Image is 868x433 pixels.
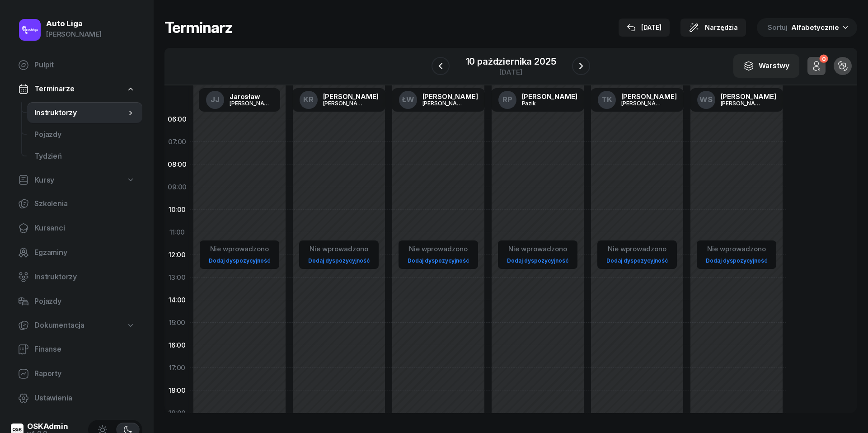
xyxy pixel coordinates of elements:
a: Kursy [11,170,142,191]
span: Ustawienia [34,392,135,404]
div: 11:00 [164,221,190,244]
div: [PERSON_NAME] [323,100,366,106]
span: WS [699,96,713,104]
span: Pojazdy [34,296,135,307]
div: Pazik [522,100,565,106]
span: JJ [211,96,220,104]
span: Instruktorzy [34,107,126,119]
a: Pojazdy [27,124,142,146]
span: Finanse [34,344,135,355]
div: 0 [819,55,828,63]
a: Dodaj dyspozycyjność [503,255,572,266]
span: Narzędzia [705,22,738,33]
span: Kursanci [34,222,135,234]
span: KR [303,96,314,104]
span: Instruktorzy [34,271,135,283]
div: [PERSON_NAME] [522,93,577,100]
div: Nie wprowadzono [702,243,771,255]
a: Pulpit [11,54,142,76]
div: 12:00 [164,244,190,266]
span: TK [601,96,612,104]
a: Instruktorzy [27,102,142,124]
div: 10 października 2025 [466,57,556,66]
span: ŁW [402,96,414,104]
a: Raporty [11,363,142,385]
div: [DATE] [627,22,662,33]
button: Sortuj Alfabetycznie [757,18,857,37]
div: Nie wprowadzono [503,243,572,255]
div: Nie wprowadzono [205,243,274,255]
a: Dodaj dyspozycyjność [205,255,274,266]
div: 14:00 [164,289,190,311]
div: [PERSON_NAME] [323,93,379,100]
a: Kursanci [11,217,142,239]
div: [PERSON_NAME] [721,93,776,100]
button: Nie wprowadzonoDodaj dyspozycyjność [305,241,373,268]
button: Nie wprowadzonoDodaj dyspozycyjność [404,241,473,268]
button: Nie wprowadzonoDodaj dyspozycyjność [702,241,771,268]
div: 13:00 [164,266,190,289]
span: Pojazdy [34,129,135,141]
div: 07:00 [164,131,190,153]
span: Alfabetycznie [791,23,839,32]
div: 09:00 [164,176,190,198]
div: 08:00 [164,153,190,176]
div: [PERSON_NAME] [422,93,478,100]
div: [PERSON_NAME] [46,28,102,40]
button: [DATE] [619,19,670,37]
a: WS[PERSON_NAME][PERSON_NAME] [690,88,784,112]
button: Narzędzia [680,19,746,37]
div: OSKAdmin [27,423,68,430]
span: Szkolenia [34,198,135,210]
div: [DATE] [466,69,556,75]
a: Egzaminy [11,242,142,264]
div: Auto Liga [46,20,102,28]
div: [PERSON_NAME] [422,100,466,106]
span: Terminarze [34,83,74,95]
a: Szkolenia [11,193,142,215]
div: 10:00 [164,198,190,221]
span: Raporty [34,368,135,380]
a: ŁW[PERSON_NAME][PERSON_NAME] [392,88,485,112]
span: Sortuj [768,22,789,33]
div: 19:00 [164,402,190,424]
a: Ustawienia [11,387,142,409]
div: [PERSON_NAME] [621,93,677,100]
a: Terminarze [11,79,142,99]
div: Nie wprowadzono [404,243,473,255]
button: Nie wprowadzonoDodaj dyspozycyjność [205,241,274,268]
a: Dodaj dyspozycyjność [305,255,373,266]
a: Dodaj dyspozycyjność [603,255,671,266]
a: RP[PERSON_NAME]Pazik [491,88,585,112]
a: Dokumentacja [11,315,142,336]
a: JJJarosław[PERSON_NAME] [199,88,280,112]
div: 15:00 [164,311,190,334]
span: Kursy [34,174,54,186]
button: Warstwy [733,54,799,78]
span: RP [502,96,512,104]
a: Instruktorzy [11,266,142,288]
a: Dodaj dyspozycyjność [404,255,473,266]
h1: Terminarz [164,19,232,36]
span: Egzaminy [34,247,135,259]
span: Tydzień [34,151,135,162]
div: [PERSON_NAME] [230,100,273,106]
div: [PERSON_NAME] [621,100,665,106]
a: Pojazdy [11,291,142,312]
div: 17:00 [164,357,190,379]
a: KR[PERSON_NAME][PERSON_NAME] [292,88,386,112]
span: Dokumentacja [34,320,84,331]
button: Nie wprowadzonoDodaj dyspozycyjność [503,241,572,268]
div: 16:00 [164,334,190,357]
div: Jarosław [230,93,273,100]
div: Nie wprowadzono [305,243,373,255]
div: [PERSON_NAME] [721,100,764,106]
button: 0 [807,57,826,75]
a: Tydzień [27,146,142,167]
a: Dodaj dyspozycyjność [702,255,771,266]
a: Finanse [11,339,142,360]
div: 18:00 [164,379,190,402]
div: 06:00 [164,108,190,131]
div: Warstwy [743,60,789,72]
span: Pulpit [34,59,135,71]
